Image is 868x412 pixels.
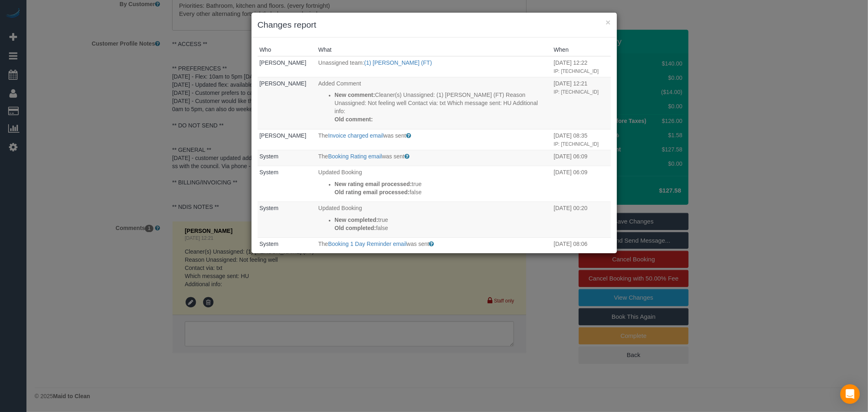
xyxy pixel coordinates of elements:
td: When [552,238,611,254]
a: Invoice charged email [328,132,383,139]
strong: Old comment: [335,116,373,123]
a: [PERSON_NAME] [260,59,306,66]
a: Booking 1 Day Reminder email [328,241,407,247]
small: IP: [TECHNICAL_ID] [554,141,599,147]
p: false [335,224,550,232]
td: When [552,77,611,129]
td: What [316,77,552,129]
p: true [335,180,550,188]
td: Who [258,166,317,202]
span: Updated Booking [318,169,362,175]
a: System [260,205,279,211]
strong: New comment: [335,92,375,98]
button: × [606,18,610,26]
td: When [552,202,611,238]
h3: Changes report [258,19,611,31]
a: System [260,241,279,247]
a: Booking Rating email [328,153,382,160]
strong: Old rating email processed: [335,189,409,195]
strong: Old completed: [335,225,376,231]
span: was sent [407,241,429,247]
td: Who [258,77,317,129]
td: When [552,56,611,77]
a: [PERSON_NAME] [260,80,306,87]
strong: New completed: [335,217,378,223]
td: Who [258,56,317,77]
th: What [316,44,552,56]
td: What [316,238,552,254]
span: Unassigned team: [318,59,364,66]
span: was sent [383,132,406,139]
p: true [335,216,550,224]
strong: New rating email processed: [335,181,412,187]
span: The [318,132,328,139]
td: Who [258,238,317,254]
a: (1) [PERSON_NAME] (FT) [364,59,432,66]
p: false [335,188,550,196]
td: When [552,150,611,166]
a: [PERSON_NAME] [260,132,306,139]
div: Open Intercom Messenger [840,384,860,404]
span: Added Comment [318,80,361,87]
small: IP: [TECHNICAL_ID] [554,89,599,95]
th: Who [258,44,317,56]
small: IP: [TECHNICAL_ID] [554,68,599,74]
a: System [260,153,279,160]
td: What [316,166,552,202]
td: When [552,129,611,150]
td: What [316,56,552,77]
span: Updated Booking [318,205,362,211]
span: was sent [382,153,404,160]
a: System [260,169,279,175]
td: What [316,202,552,238]
td: Who [258,129,317,150]
p: Cleaner(s) Unassigned: (1) [PERSON_NAME] (FT) Reason Unassigned: Not feeling well Contact via: tx... [335,91,550,115]
span: The [318,153,328,160]
td: When [552,166,611,202]
td: What [316,150,552,166]
span: The [318,241,328,247]
sui-modal: Changes report [251,13,617,253]
th: When [552,44,611,56]
td: Who [258,202,317,238]
td: What [316,129,552,150]
td: Who [258,150,317,166]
